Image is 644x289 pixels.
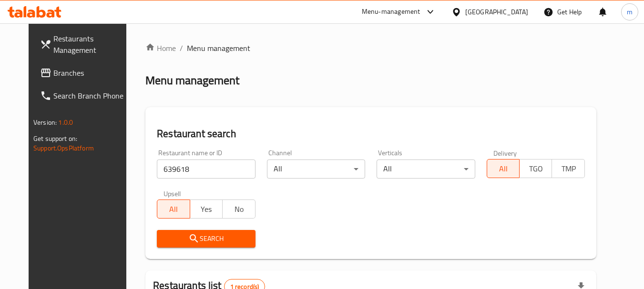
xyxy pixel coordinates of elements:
[552,159,584,178] button: TMP
[33,142,94,154] a: Support.OpsPlatform
[267,159,365,179] div: All
[145,42,176,54] a: Home
[32,84,136,107] a: Search Branch Phone
[58,116,73,129] span: 1.0.0
[53,90,129,101] span: Search Branch Phone
[32,61,136,84] a: Branches
[493,149,517,156] label: Delivery
[33,132,77,145] span: Get support on:
[164,190,181,197] label: Upsell
[145,73,239,88] h2: Menu management
[377,159,475,179] div: All
[180,42,183,54] li: /
[187,42,250,54] span: Menu management
[190,199,223,219] button: Yes
[194,202,219,216] span: Yes
[145,42,596,54] nav: breadcrumb
[157,159,255,179] input: Search for restaurant name or ID..
[491,162,516,176] span: All
[627,7,633,17] span: m
[161,202,186,216] span: All
[222,199,255,219] button: No
[164,233,247,245] span: Search
[33,116,57,129] span: Version:
[53,33,129,56] span: Restaurants Management
[487,159,520,178] button: All
[465,7,528,17] div: [GEOGRAPHIC_DATA]
[32,27,136,61] a: Restaurants Management
[556,162,581,176] span: TMP
[523,162,548,176] span: TGO
[157,199,190,219] button: All
[157,230,255,248] button: Search
[519,159,552,178] button: TGO
[362,6,420,18] div: Menu-management
[157,127,585,141] h2: Restaurant search
[226,202,251,216] span: No
[53,67,129,79] span: Branches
